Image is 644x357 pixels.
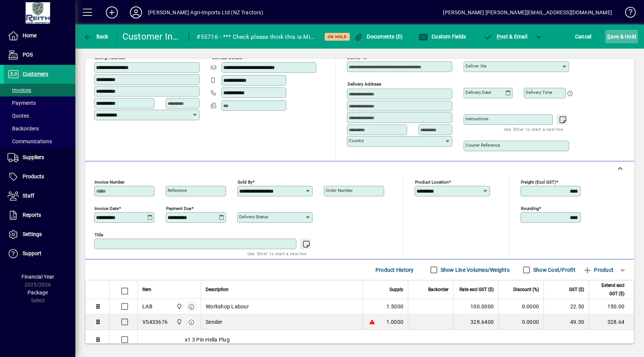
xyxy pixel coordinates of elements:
[497,34,500,40] span: P
[206,303,249,310] span: Workshop Labour
[8,113,29,119] span: Quotes
[504,125,563,133] mat-hint: Use 'Enter' to start a new line
[8,87,31,93] span: Invoices
[326,188,353,193] mat-label: Order number
[148,6,263,18] div: [PERSON_NAME] Agri-Imports Ltd (NZ Tractors)
[419,34,466,40] span: Custom Fields
[526,90,552,95] mat-label: Delivery time
[415,179,449,185] mat-label: Product location
[75,30,117,43] app-page-header-button: Back
[27,290,48,296] span: Package
[480,30,531,43] button: Post & Email
[122,31,182,43] div: Customer Invoice
[4,109,75,122] a: Quotes
[465,63,486,69] mat-label: Deliver via
[589,299,634,314] td: 150.00
[142,285,151,294] span: Item
[4,187,75,205] a: Staff
[166,206,191,211] mat-label: Payment due
[352,30,405,43] button: Documents (0)
[23,193,34,199] span: Staff
[95,179,125,185] mat-label: Invoice number
[100,6,124,19] button: Add
[349,138,364,143] mat-label: Country
[484,34,527,40] span: ost & Email
[417,30,468,43] button: Custom Fields
[247,249,307,258] mat-hint: Use 'Enter' to start a new line
[620,2,635,26] a: Knowledge Base
[23,231,42,237] span: Settings
[4,206,75,225] a: Reports
[23,154,44,160] span: Suppliers
[83,34,108,40] span: Back
[458,303,494,310] div: 100.0000
[605,30,638,43] button: Save & Hold
[465,142,500,148] mat-label: Courier Reference
[386,318,404,326] span: 1.0000
[23,71,48,77] span: Customers
[4,122,75,135] a: Backorders
[465,90,491,95] mat-label: Delivery date
[4,225,75,244] a: Settings
[594,281,624,298] span: Extend excl GST ($)
[8,138,52,144] span: Communications
[239,214,268,219] mat-label: Delivery status
[4,97,75,109] a: Payments
[4,244,75,263] a: Support
[607,31,636,43] span: ave & Hold
[197,31,315,43] div: #55716 - *** Check please think this is Mid Cant Ag ***
[428,285,449,294] span: Backorder
[23,250,41,256] span: Support
[23,52,33,58] span: POS
[23,212,41,218] span: Reports
[124,6,148,19] button: Profile
[168,188,187,193] mat-label: Reference
[21,274,54,280] span: Financial Year
[8,126,39,132] span: Backorders
[142,318,168,326] div: VS433676
[354,34,403,40] span: Documents (0)
[206,318,223,326] span: Sender
[4,26,75,45] a: Home
[174,318,183,326] span: Ashburton
[206,285,229,294] span: Description
[465,116,488,121] mat-label: Instructions
[23,173,44,179] span: Products
[23,32,37,38] span: Home
[4,84,75,97] a: Invoices
[443,6,612,18] div: [PERSON_NAME] [PERSON_NAME][EMAIL_ADDRESS][DOMAIN_NAME]
[389,285,403,294] span: Supply
[138,330,634,349] div: x1 3 Pin Hella Plug
[498,314,543,330] td: 0.0000
[142,303,153,310] div: LAB
[95,206,119,211] mat-label: Invoice date
[573,30,594,43] button: Cancel
[386,303,404,310] span: 1.5000
[4,148,75,167] a: Suppliers
[238,179,252,185] mat-label: Sold by
[575,31,592,43] span: Cancel
[569,285,584,294] span: GST ($)
[513,285,539,294] span: Discount (%)
[532,266,575,274] label: Show Cost/Profit
[521,179,556,185] mat-label: Freight (excl GST)
[4,46,75,64] a: POS
[375,264,414,276] span: Product History
[8,100,36,106] span: Payments
[177,49,189,61] a: View on map
[543,299,589,314] td: 22.50
[372,263,417,277] button: Product History
[4,135,75,148] a: Communications
[189,49,201,61] button: Copy to Delivery address
[439,266,510,274] label: Show Line Volumes/Weights
[4,167,75,186] a: Products
[81,30,110,43] button: Back
[95,232,103,237] mat-label: Title
[589,314,634,330] td: 328.64
[579,263,617,277] button: Product
[583,264,613,276] span: Product
[543,314,589,330] td: 49.30
[521,206,539,211] mat-label: Rounding
[458,318,494,326] div: 328.6400
[174,302,183,311] span: Ashburton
